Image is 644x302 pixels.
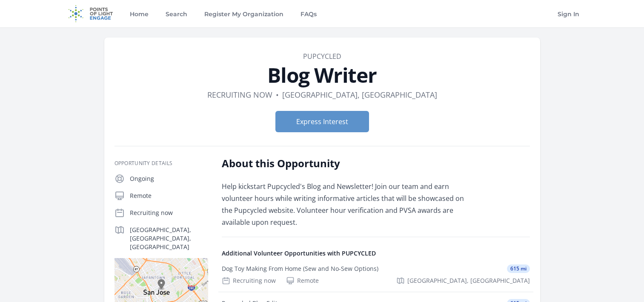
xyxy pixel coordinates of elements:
p: Ongoing [130,174,208,183]
span: [GEOGRAPHIC_DATA], [GEOGRAPHIC_DATA] [407,276,530,285]
dd: Recruiting now [207,89,272,101]
span: 615 mi [507,264,530,273]
div: Recruiting now [222,276,276,285]
a: PUPCYCLED [303,52,341,61]
p: Help kickstart Pupcycled's Blog and Newsletter! Join our team and earn volunteer hours while writ... [222,180,471,228]
h2: About this Opportunity [222,157,471,170]
a: Dog Toy Making From Home (Sew and No-Sew Options) 615 mi Recruiting now Remote [GEOGRAPHIC_DATA],... [218,258,533,292]
dd: [GEOGRAPHIC_DATA], [GEOGRAPHIC_DATA] [282,89,437,101]
h4: Additional Volunteer Opportunities with PUPCYCLED [222,249,530,258]
h1: Blog Writer [114,65,530,85]
div: • [276,89,279,101]
p: Remote [130,192,208,200]
button: Express Interest [275,111,369,132]
p: [GEOGRAPHIC_DATA], [GEOGRAPHIC_DATA], [GEOGRAPHIC_DATA] [130,226,208,251]
h3: Opportunity Details [114,160,208,167]
div: Dog Toy Making From Home (Sew and No-Sew Options) [222,264,378,273]
p: Recruiting now [130,209,208,217]
div: Remote [286,276,319,285]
